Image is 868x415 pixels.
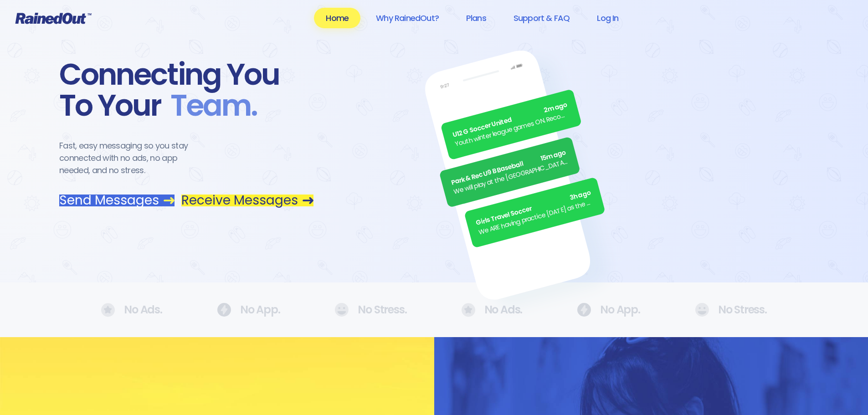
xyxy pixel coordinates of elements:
[569,188,592,203] span: 3h ago
[452,157,570,197] div: We will play at the [GEOGRAPHIC_DATA]. Wear white, be at the field by 5pm.
[462,303,523,317] div: No Ads.
[217,303,280,317] div: No App.
[502,8,581,28] a: Support & FAQ
[59,139,205,176] div: Fast, easy messaging so you stay connected with no ads, no app needed, and no stress.
[695,303,767,317] div: No Stress.
[577,303,591,317] img: No Ads.
[334,303,406,317] div: No Stress.
[543,100,569,116] span: 2m ago
[452,100,569,140] div: U12 G Soccer United
[59,195,175,206] a: Send Messages
[101,303,162,317] div: No Ads.
[462,303,475,317] img: No Ads.
[695,303,709,317] img: No Ads.
[454,8,498,28] a: Plans
[450,148,567,188] div: Park & Rec U9 B Baseball
[478,197,595,237] div: We ARE having practice [DATE] as the sun is finally out.
[577,303,640,317] div: No App.
[181,195,313,206] a: Receive Messages
[314,8,360,28] a: Home
[101,303,115,317] img: No Ads.
[539,148,567,164] span: 15m ago
[454,109,571,149] div: Youth winter league games ON. Recommend running shoes/sneakers for players as option for footwear.
[475,188,592,228] div: Girls Travel Soccer
[59,59,313,121] div: Connecting You To Your
[364,8,451,28] a: Why RainedOut?
[334,303,349,317] img: No Ads.
[217,303,231,317] img: No Ads.
[161,90,257,121] span: Team .
[585,8,630,28] a: Log In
